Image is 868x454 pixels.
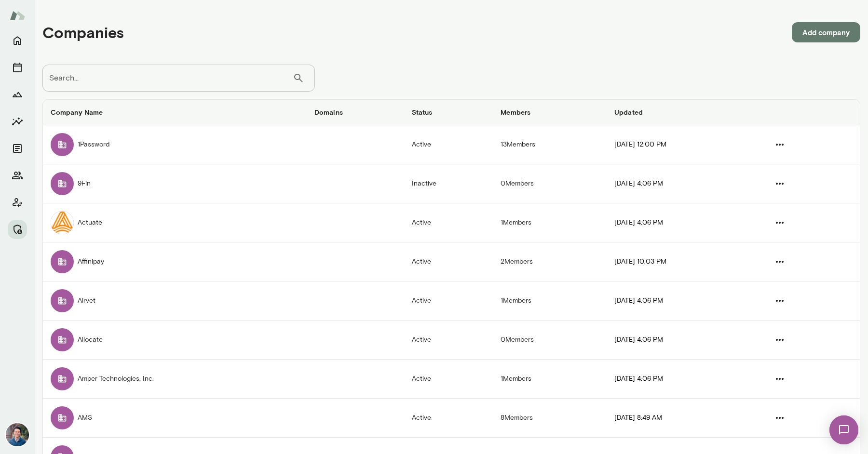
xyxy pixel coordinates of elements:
td: 2 Members [493,242,607,281]
td: Active [404,320,493,360]
button: Add company [792,22,860,42]
img: Mento [10,6,25,25]
h4: Companies [42,23,124,41]
td: [DATE] 4:06 PM [607,281,757,320]
h6: Status [412,107,486,117]
td: 1 Members [493,203,607,242]
td: 8 Members [493,399,607,438]
td: Actuate [43,203,307,242]
button: Documents [8,139,27,158]
td: Allocate [43,320,307,360]
button: Home [8,31,27,50]
h6: Company Name [51,107,299,117]
td: Active [404,399,493,438]
button: Sessions [8,58,27,77]
td: 1 Members [493,281,607,320]
td: [DATE] 4:06 PM [607,164,757,203]
td: [DATE] 4:06 PM [607,360,757,399]
td: 1 Members [493,360,607,399]
button: Client app [8,193,27,212]
td: Active [404,360,493,399]
td: [DATE] 10:03 PM [607,242,757,281]
td: [DATE] 4:06 PM [607,203,757,242]
td: [DATE] 12:00 PM [607,125,757,164]
td: Active [404,281,493,320]
td: 1Password [43,125,307,164]
td: Inactive [404,164,493,203]
h6: Members [501,107,599,117]
td: Airvet [43,281,307,320]
h6: Domains [314,107,396,117]
button: Manage [8,220,27,239]
td: [DATE] 8:49 AM [607,399,757,438]
td: Active [404,125,493,164]
button: Members [8,166,27,185]
td: 0 Members [493,320,607,360]
h6: Updated [614,107,749,117]
button: Insights [8,112,27,131]
td: Active [404,242,493,281]
td: 0 Members [493,164,607,203]
img: Alex Yu [6,423,29,446]
td: 13 Members [493,125,607,164]
td: Amper Technologies, Inc. [43,360,307,399]
td: [DATE] 4:06 PM [607,320,757,360]
td: 9Fin [43,164,307,203]
td: Active [404,203,493,242]
button: Growth Plan [8,85,27,104]
td: Affinipay [43,242,307,281]
td: AMS [43,399,307,438]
